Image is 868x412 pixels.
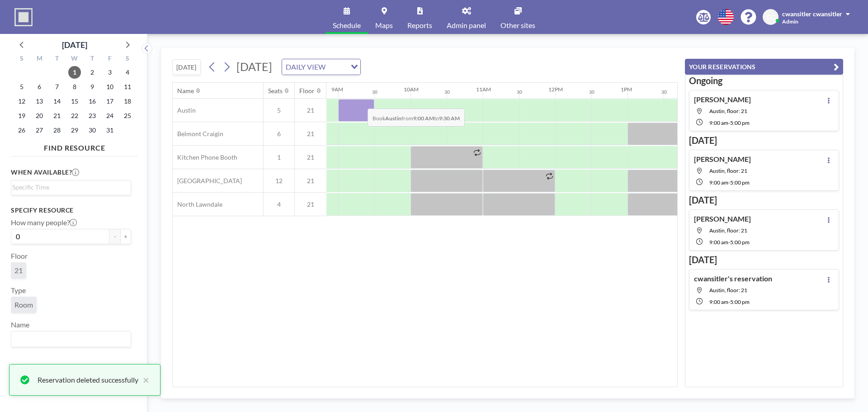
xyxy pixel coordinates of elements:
span: 4 [264,200,294,208]
h3: Specify resource [11,206,131,214]
span: CC [767,13,775,21]
div: S [13,53,31,65]
h3: Ongoing [689,75,839,86]
span: 21 [295,106,326,114]
button: [DATE] [172,59,201,75]
span: Austin, floor: 21 [709,287,747,294]
h4: [PERSON_NAME] [694,155,751,164]
div: Name [177,87,194,95]
span: 5:00 PM [730,119,750,126]
span: Austin, floor: 21 [709,227,747,234]
span: Other sites [500,22,535,29]
div: 30 [589,89,594,95]
div: W [66,53,84,65]
span: - [728,298,730,305]
span: Austin [173,106,196,114]
button: - [109,229,120,244]
span: 6 [264,130,294,138]
span: Sunday, October 19, 2025 [15,109,28,122]
input: Search for option [328,61,345,73]
span: 5 [264,106,294,114]
span: Admin [782,18,798,25]
span: - [728,239,730,246]
button: close [138,374,149,385]
span: Friday, October 17, 2025 [104,95,116,108]
span: Sunday, October 5, 2025 [15,81,28,93]
h3: [DATE] [689,194,839,206]
div: 12PM [548,86,563,93]
span: Sunday, October 26, 2025 [15,124,28,137]
span: Thursday, October 2, 2025 [86,66,99,79]
span: 9:00 AM [709,179,728,186]
span: Saturday, October 25, 2025 [121,109,134,122]
h4: FIND RESOURCE [11,140,138,152]
span: 21 [295,130,326,138]
button: YOUR RESERVATIONS [685,59,843,75]
span: 9:00 AM [709,119,728,126]
div: 30 [444,89,450,95]
b: Austin [385,115,401,122]
div: Reservation deleted successfully [38,374,138,385]
h4: cwansitler's reservation [694,274,772,283]
span: 21 [295,177,326,185]
div: 9AM [331,86,343,93]
span: Austin, floor: 21 [709,167,747,174]
button: + [120,229,131,244]
span: Belmont Craigin [173,130,223,138]
span: Saturday, October 18, 2025 [121,95,134,108]
div: Search for option [11,331,131,347]
div: 1PM [621,86,632,93]
span: Friday, October 24, 2025 [104,109,116,122]
span: Wednesday, October 8, 2025 [68,81,81,93]
span: Tuesday, October 28, 2025 [51,124,63,137]
div: F [101,53,118,65]
span: Friday, October 3, 2025 [104,66,116,79]
h4: [PERSON_NAME] [694,214,751,223]
span: [GEOGRAPHIC_DATA] [173,177,242,185]
div: S [118,53,136,65]
span: 21 [14,266,23,275]
label: Type [11,286,26,295]
input: Search for option [12,182,126,192]
span: Kitchen Phone Booth [173,153,237,161]
span: Wednesday, October 1, 2025 [68,66,81,79]
label: How many people? [11,218,77,227]
div: 30 [517,89,522,95]
input: Search for option [12,333,126,345]
span: Schedule [333,22,361,29]
div: T [48,53,66,65]
span: Wednesday, October 15, 2025 [68,95,81,108]
h3: [DATE] [689,254,839,265]
span: Thursday, October 23, 2025 [86,109,99,122]
span: Tuesday, October 21, 2025 [51,109,63,122]
span: Monday, October 20, 2025 [33,109,46,122]
span: Monday, October 6, 2025 [33,81,46,93]
span: Maps [375,22,393,29]
b: 9:30 AM [439,115,460,122]
span: Thursday, October 9, 2025 [86,81,99,93]
span: 5:00 PM [730,239,750,246]
span: Monday, October 13, 2025 [33,95,46,108]
b: 9:00 AM [413,115,434,122]
div: Search for option [11,180,131,194]
span: [DATE] [236,60,272,73]
span: Friday, October 10, 2025 [104,81,116,93]
span: Monday, October 27, 2025 [33,124,46,137]
span: Wednesday, October 22, 2025 [68,109,81,122]
span: Thursday, October 16, 2025 [86,95,99,108]
span: 9:00 AM [709,298,728,305]
div: Floor [299,87,315,95]
div: 30 [372,89,377,95]
span: - [728,119,730,126]
span: Tuesday, October 14, 2025 [51,95,63,108]
label: Floor [11,251,28,260]
span: North Lawndale [173,200,222,208]
span: Saturday, October 4, 2025 [121,66,134,79]
span: - [728,179,730,186]
div: Seats [268,87,283,95]
span: Admin panel [447,22,486,29]
span: Wednesday, October 29, 2025 [68,124,81,137]
span: 21 [295,153,326,161]
span: Sunday, October 12, 2025 [15,95,28,108]
span: 9:00 AM [709,239,728,246]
